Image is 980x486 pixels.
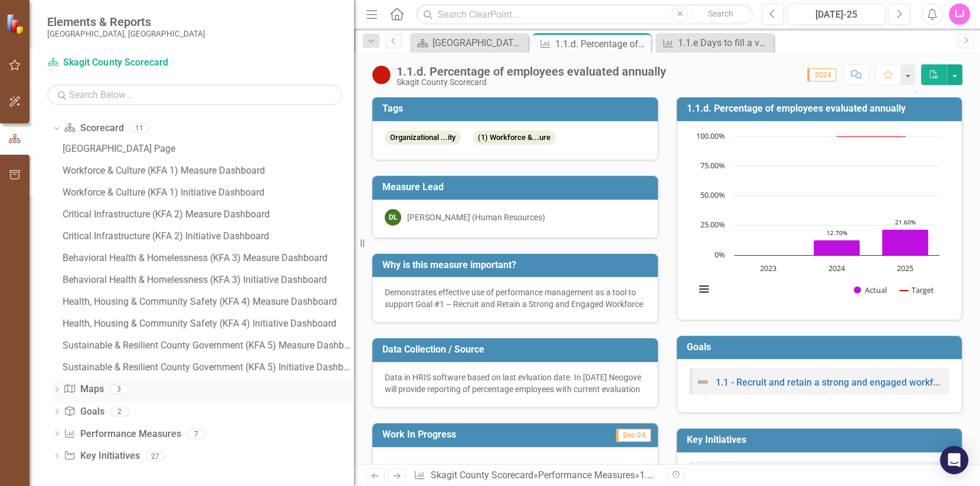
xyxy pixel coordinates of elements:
[385,371,645,395] div: Data in HRIS software based on last evluation date. In [DATE] Neogove will provide reporting of p...
[687,435,956,445] h3: Key Initiatives
[678,35,771,50] div: 1.1.e Days to fill a vacant position from time closed
[63,318,354,329] div: Health, Housing & Community Safety (KFA 4) Initiative Dashboard
[432,35,525,50] div: [GEOGRAPHIC_DATA] Page
[689,131,950,308] div: Chart. Highcharts interactive chart.
[60,183,354,202] a: Workforce & Culture (KFA 1) Initiative Dashboard
[60,205,354,224] a: Critical Infrastructure (KFA 2) Measure Dashboard
[146,451,165,461] div: 27
[854,285,887,295] button: Show Actual
[63,253,354,263] div: Behavioral Health & Homelessness (KFA 3) Measure Dashboard
[60,336,354,355] a: Sustainable & Resilient County Government (KFA 5) Measure Dashboard
[60,227,354,246] a: Critical Infrastructure (KFA 2) Initiative Dashboard
[64,449,139,463] a: Key Initiatives
[385,286,645,310] div: Demonstrates effective use of performance management as a tool to support Goal #1 – Recruit and R...
[63,187,354,198] div: Workforce & Culture (KFA 1) Initiative Dashboard
[60,358,354,377] a: Sustainable & Resilient County Government (KFA 5) Initiative Dashboard
[110,384,129,394] div: 3
[130,123,149,133] div: 11
[658,35,771,50] a: 1.1.e Days to fill a vacant position from time closed
[414,469,658,482] div: » »
[787,4,885,25] button: [DATE]-25
[691,6,750,22] button: Search
[865,285,887,295] text: Actual
[768,229,929,255] g: Actual, series 1 of 2. Bar series with 3 bars.
[687,103,956,114] h3: 1.1.d. Percentage of employees evaluated annually
[60,270,354,289] a: Behavioral Health & Homelessness (KFA 3) Initiative Dashboard
[187,429,206,439] div: 7
[760,263,776,273] text: 2023
[700,160,725,171] text: 75.00%
[60,139,354,158] a: [GEOGRAPHIC_DATA] Page
[949,4,970,25] button: LJ
[897,263,913,273] text: 2025
[696,280,712,297] button: View chart menu, Chart
[768,134,908,139] g: Target, series 2 of 2. Line with 3 data points.
[396,78,666,87] div: Skagit County Scorecard
[60,292,354,311] a: Health, Housing & Community Safety (KFA 4) Measure Dashboard
[807,69,836,81] span: 2024
[63,209,354,220] div: Critical Infrastructure (KFA 2) Measure Dashboard
[473,131,556,145] span: (1) Workforce &...ure
[60,314,354,333] a: Health, Housing & Community Safety (KFA 4) Initiative Dashboard
[60,249,354,268] a: Behavioral Health & Homelessness (KFA 3) Measure Dashboard
[382,260,652,270] h3: Why is this measure important?
[63,275,354,285] div: Behavioral Health & Homelessness (KFA 3) Initiative Dashboard
[47,15,205,29] span: Elements & Reports
[63,231,354,242] div: Critical Infrastructure (KFA 2) Initiative Dashboard
[431,469,533,481] a: Skagit County Scorecard
[382,429,563,440] h3: Work In Progress
[63,362,354,373] div: Sustainable & Resilient County Government (KFA 5) Initiative Dashboard
[689,131,945,308] svg: Interactive chart
[827,229,847,237] text: 12.70%
[110,406,129,416] div: 2
[881,229,928,255] path: 2025, 21.6. Actual.
[900,285,934,295] button: Show Target
[555,37,648,51] div: 1.1.d. Percentage of employees evaluated annually
[616,429,651,442] span: Dec-24
[47,29,205,38] small: [GEOGRAPHIC_DATA], [GEOGRAPHIC_DATA]
[538,469,635,481] a: Performance Measures
[708,9,733,18] span: Search
[696,375,710,389] img: Not Defined
[700,190,725,200] text: 50.00%
[911,285,933,295] text: Target
[47,56,195,70] a: Skagit County Scorecard
[940,446,968,474] div: Open Intercom Messenger
[714,249,725,260] text: 0%
[687,342,956,353] h3: Goals
[6,14,27,34] img: ClearPoint Strategy
[47,84,342,105] input: Search Below...
[396,65,666,78] div: 1.1.d. Percentage of employees evaluated annually
[63,340,354,351] div: Sustainable & Resilient County Government (KFA 5) Measure Dashboard
[382,103,652,114] h3: Tags
[60,161,354,180] a: Workforce & Culture (KFA 1) Measure Dashboard
[63,296,354,307] div: Health, Housing & Community Safety (KFA 4) Measure Dashboard
[64,428,181,441] a: Performance Measures
[716,377,955,388] a: 1.1 - Recruit and retain a strong and engaged workforce.
[63,143,354,154] div: [GEOGRAPHIC_DATA] Page
[382,182,652,193] h3: Measure Lead
[385,131,461,145] span: Organizational ...ity
[407,211,545,223] div: [PERSON_NAME] (Human Resources)
[64,383,103,396] a: Maps
[813,240,860,255] path: 2024, 12.7. Actual.
[828,263,845,273] text: 2024
[64,122,123,135] a: Scorecard
[416,4,753,25] input: Search ClearPoint...
[895,218,916,226] text: 21.60%
[63,165,354,176] div: Workforce & Culture (KFA 1) Measure Dashboard
[640,469,851,481] div: 1.1.d. Percentage of employees evaluated annually
[696,131,725,141] text: 100.00%
[372,66,391,84] img: Below Plan
[791,8,881,22] div: [DATE]-25
[385,209,401,226] div: DL
[382,344,652,355] h3: Data Collection / Source
[413,35,525,50] a: [GEOGRAPHIC_DATA] Page
[64,405,104,419] a: Goals
[700,219,725,230] text: 25.00%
